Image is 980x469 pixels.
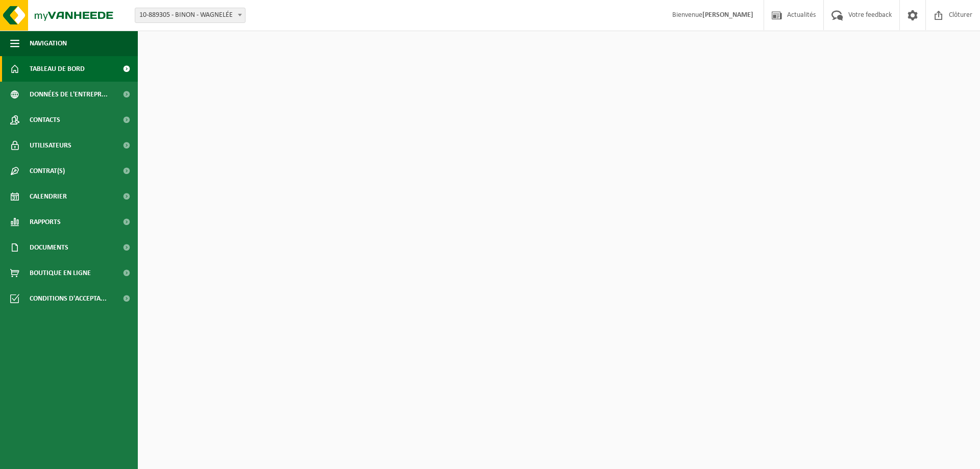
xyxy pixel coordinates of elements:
span: Navigation [30,31,67,56]
strong: [PERSON_NAME] [702,11,753,19]
span: Données de l'entrepr... [30,82,108,107]
span: Contrat(s) [30,158,65,184]
span: Documents [30,235,68,260]
span: 10-889305 - BINON - WAGNELÉE [135,8,246,23]
span: 10-889305 - BINON - WAGNELÉE [135,8,245,22]
span: Calendrier [30,184,67,209]
span: Utilisateurs [30,133,71,158]
span: Conditions d'accepta... [30,286,107,311]
span: Contacts [30,107,60,133]
span: Rapports [30,209,61,235]
span: Boutique en ligne [30,260,91,286]
span: Tableau de bord [30,56,85,82]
